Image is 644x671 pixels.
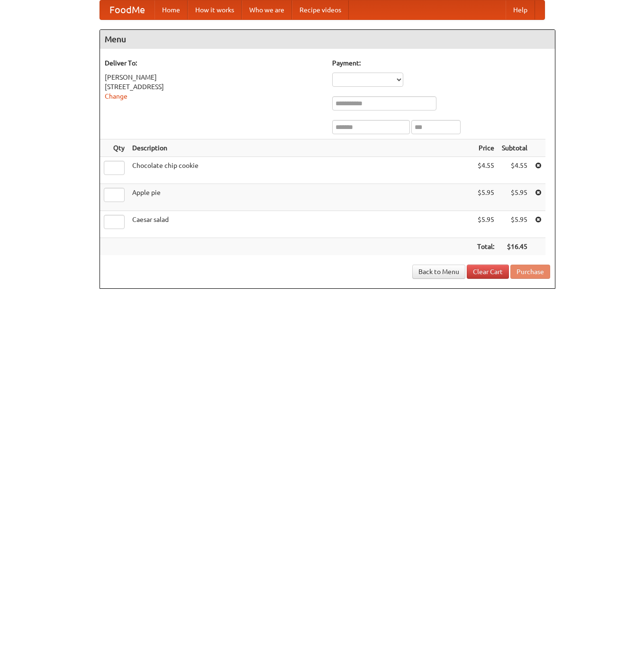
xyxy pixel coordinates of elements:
[473,157,498,184] td: $4.55
[105,58,323,68] h5: Deliver To:
[473,211,498,238] td: $5.95
[498,211,531,238] td: $5.95
[105,73,323,82] div: [PERSON_NAME]
[100,0,154,19] a: FoodMe
[105,82,323,92] div: [STREET_ADDRESS]
[154,0,188,19] a: Home
[128,139,473,157] th: Description
[332,58,550,68] h5: Payment:
[498,238,531,256] th: $16.45
[473,139,498,157] th: Price
[473,184,498,211] td: $5.95
[498,157,531,184] td: $4.55
[188,0,242,19] a: How it works
[292,0,349,19] a: Recipe videos
[128,157,473,184] td: Chocolate chip cookie
[242,0,292,19] a: Who we are
[473,238,498,256] th: Total:
[105,92,127,100] a: Change
[128,184,473,211] td: Apple pie
[412,265,465,279] a: Back to Menu
[498,184,531,211] td: $5.95
[467,265,509,279] a: Clear Cart
[100,30,555,49] h4: Menu
[510,265,550,279] button: Purchase
[498,139,531,157] th: Subtotal
[506,0,535,19] a: Help
[100,139,128,157] th: Qty
[128,211,473,238] td: Caesar salad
